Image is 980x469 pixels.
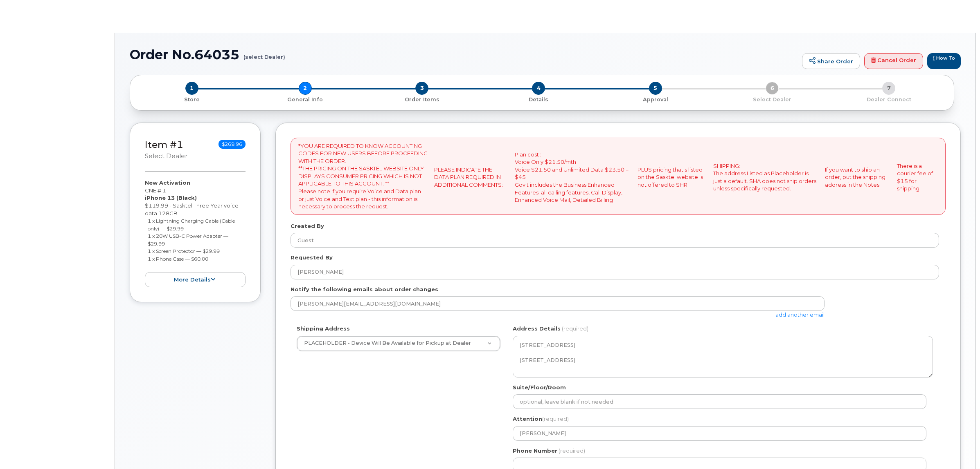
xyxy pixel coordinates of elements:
span: (required) [559,447,585,454]
h1: Order No.64035 [130,47,798,62]
small: 1 x Phone Case — $60.00 [148,256,208,262]
a: Cancel Order [864,53,923,69]
button: more details [145,272,246,287]
a: PLACEHOLDER - Device Will Be Available for Pickup at Dealer [297,336,500,351]
p: *YOU ARE REQUIRED TO KNOW ACCOUNTING CODES FOR NEW USERS BEFORE PROCEEDING WITH THE ORDER. **THE ... [298,142,428,210]
a: Share Order [802,53,860,69]
label: Phone Number [513,447,557,455]
p: PLUS pricing that's listed on the Sasktel website is not offered to SHR [638,166,707,189]
strong: New Activation [145,179,190,186]
p: If you want to ship an order, put the shipping address in the Notes. [825,166,890,189]
a: 1 Store [137,95,247,103]
strong: iPhone 13 (Black) [145,194,197,201]
p: Details [484,96,594,103]
p: SHIPPING: The address Listed as Placeholder is just a default. SHA does not ship orders unless sp... [713,162,818,192]
p: Order Items [367,96,477,103]
p: There is a courier fee of $15 for shipping. [897,162,938,192]
div: CNE # 1 $119.99 - Sasktel Three Year voice data 128GB [145,179,246,287]
label: Notify the following emails about order changes [291,286,438,293]
label: Created By [291,222,324,230]
p: PLEASE INDICATE THE DATA PLAN REQUIRED IN ADDITIONAL COMMENTS: [434,166,508,189]
textarea: [STREET_ADDRESS] [513,336,933,377]
span: $269.96 [219,140,246,149]
label: Suite/Floor/Room [513,384,566,391]
a: 4 Details [480,95,597,103]
p: Plan cost : Voice Only $21.50/mth Voice $21.50 and Unlimited Data $23.50 = $45 Gov't includes the... [515,151,631,204]
input: Example: john@appleseed.com [291,296,825,311]
small: 1 x 20W USB-C Power Adapter — $29.99 [148,233,228,247]
small: (select Dealer) [243,47,285,60]
input: optional, leave blank if not needed [513,394,926,409]
a: add another email [775,311,825,318]
span: 5 [649,82,662,95]
label: Requested By [291,254,333,261]
a: 3 Order Items [364,95,480,103]
label: Shipping Address [297,325,350,333]
small: select Dealer [145,152,187,160]
small: 1 x Lightning Charging Cable (Cable only) — $29.99 [148,218,235,232]
label: Attention [513,415,569,423]
span: 1 [185,82,198,95]
small: 1 x Screen Protector — $29.99 [148,248,220,254]
span: (required) [542,415,569,422]
p: Store [140,96,243,103]
a: How To [927,53,961,69]
input: Example: John Smith [291,265,939,279]
span: (required) [562,325,588,332]
p: Approval [600,96,710,103]
a: 5 Approval [597,95,714,103]
span: 3 [415,82,428,95]
label: Address Details [513,325,561,333]
span: PLACEHOLDER - Device Will Be Available for Pickup at Dealer [304,340,471,346]
span: 4 [532,82,545,95]
a: Item #1 [145,139,183,150]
